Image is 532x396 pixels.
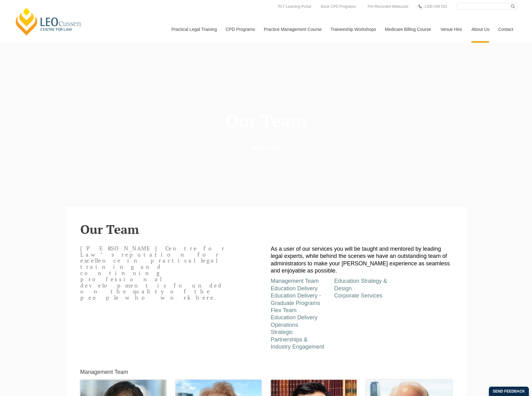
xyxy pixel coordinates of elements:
a: About Us [252,142,280,154]
a: Medicare Billing Course [380,16,436,43]
a: Education Delivery [271,285,318,292]
h5: Management Team [80,369,128,375]
a: Corporate Services [334,292,382,299]
a: Practical Legal Training [167,16,221,43]
a: Flex Team [271,307,297,313]
a: Traineeship Workshops [326,16,380,43]
a: PLT Learning Portal [276,3,313,10]
a: 1300 039 031 [423,3,449,10]
a: Venue Hire [436,16,467,43]
p: As a user of our services you will be taught and mentored by leading legal experts, while behind ... [271,245,452,275]
a: Pre-Recorded Webcasts [366,3,410,10]
a: Contact [494,16,518,43]
h2: Our Team [80,222,452,236]
span: 1300 039 031 [424,4,447,9]
a: Strategic Partnerships & Industry Engagement [271,329,324,350]
a: Practice Management Course [259,16,326,43]
a: Education Delivery Operations [271,314,318,328]
a: CPD Programs [221,16,259,43]
a: Education Strategy & Design [334,278,387,291]
a: Education Delivery - Graduate Programs [271,292,321,306]
a: About Us [467,16,494,43]
a: Management Team [271,278,319,284]
h1: Our Team [202,111,330,130]
p: [PERSON_NAME] Centre for Law’s reputation for excellence in practical legal training and continui... [80,245,230,301]
a: [PERSON_NAME] Centre for Law [14,7,83,36]
iframe: LiveChat chat widget [490,354,516,380]
a: Book CPD Programs [319,3,357,10]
